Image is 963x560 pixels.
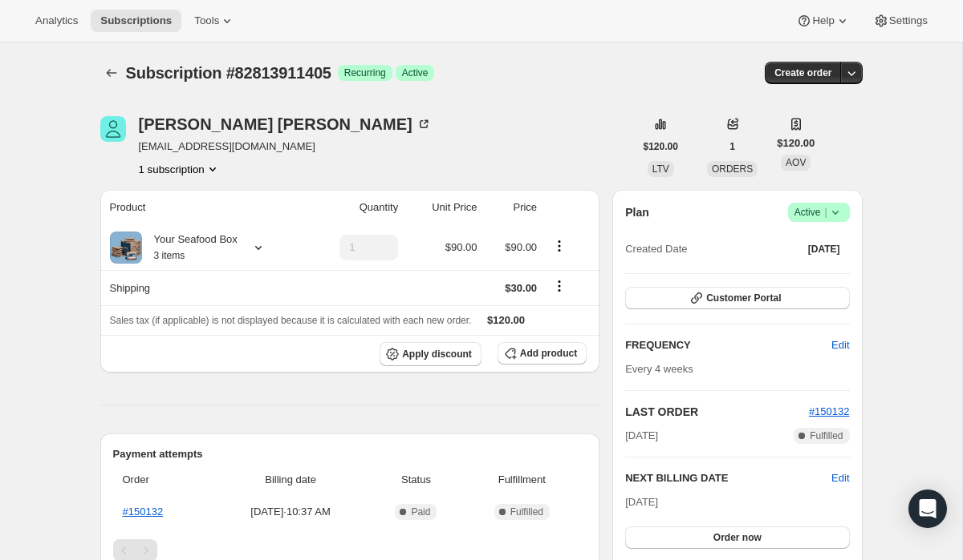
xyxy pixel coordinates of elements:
span: Created Date [625,241,687,257]
button: Product actions [139,161,221,177]
th: Price [482,190,542,225]
span: ORDERS [712,163,753,175]
button: Order now [625,526,849,549]
span: Settings [889,14,928,27]
div: Open Intercom Messenger [908,489,947,528]
button: Apply discount [380,342,481,366]
div: [PERSON_NAME] [PERSON_NAME] [139,116,432,132]
span: Billing date [216,472,366,488]
button: Subscriptions [91,10,181,32]
h2: NEXT BILLING DATE [625,470,831,486]
span: Create order [774,66,831,79]
span: Edit [831,337,849,353]
th: Shipping [100,270,305,305]
th: Quantity [305,190,403,225]
span: [DATE] · 10:37 AM [216,504,366,520]
button: Product actions [547,237,572,255]
span: $90.00 [505,241,537,253]
span: AOV [786,157,806,168]
button: 1 [720,135,745,158]
span: Customer Portal [706,292,781,304]
span: Order now [713,531,762,544]
h2: Payment attempts [113,446,587,462]
th: Unit Price [403,190,481,225]
div: Your Seafood Box [142,232,238,264]
span: Subscriptions [100,14,172,27]
h2: FREQUENCY [625,337,831,353]
span: [EMAIL_ADDRESS][DOMAIN_NAME] [139,139,432,155]
span: Apply discount [402,348,472,361]
span: $120.00 [644,140,678,153]
span: Richard Heller [100,116,126,142]
span: Fulfillment [467,472,578,488]
h2: Plan [625,204,649,220]
h2: LAST ORDER [625,404,809,420]
span: Every 4 weeks [625,363,693,375]
img: product img [110,232,142,264]
button: Customer Portal [625,287,849,309]
span: Paid [411,506,430,518]
button: [DATE] [798,238,850,260]
button: Shipping actions [547,277,572,295]
span: Status [375,472,457,488]
span: Recurring [344,66,386,79]
button: Subscriptions [100,62,123,84]
span: $90.00 [445,241,477,253]
span: Analytics [35,14,78,27]
a: #150132 [123,506,164,518]
button: Edit [822,332,859,358]
button: #150132 [809,404,850,420]
span: $120.00 [487,314,525,326]
button: $120.00 [634,135,688,158]
a: #150132 [809,405,850,417]
button: Analytics [26,10,87,32]
span: Tools [194,14,219,27]
span: Subscription #82813911405 [126,64,331,82]
span: $120.00 [777,135,815,151]
button: Tools [185,10,245,32]
span: [DATE] [625,428,658,444]
th: Order [113,462,211,498]
span: Add product [520,347,577,360]
span: $30.00 [505,282,537,294]
button: Help [786,10,859,32]
button: Create order [765,62,841,84]
small: 3 items [154,250,185,261]
span: | [824,206,827,219]
button: Settings [863,10,937,32]
th: Product [100,190,305,225]
span: Help [812,14,834,27]
span: Fulfilled [810,429,843,442]
span: Sales tax (if applicable) is not displayed because it is calculated with each new order. [110,315,472,326]
span: Active [794,204,843,220]
span: [DATE] [808,243,840,256]
span: Active [402,66,429,79]
button: Edit [831,470,849,486]
span: [DATE] [625,496,658,508]
button: Add product [498,342,587,365]
span: Fulfilled [510,506,543,518]
span: 1 [729,140,735,153]
span: LTV [652,163,669,175]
